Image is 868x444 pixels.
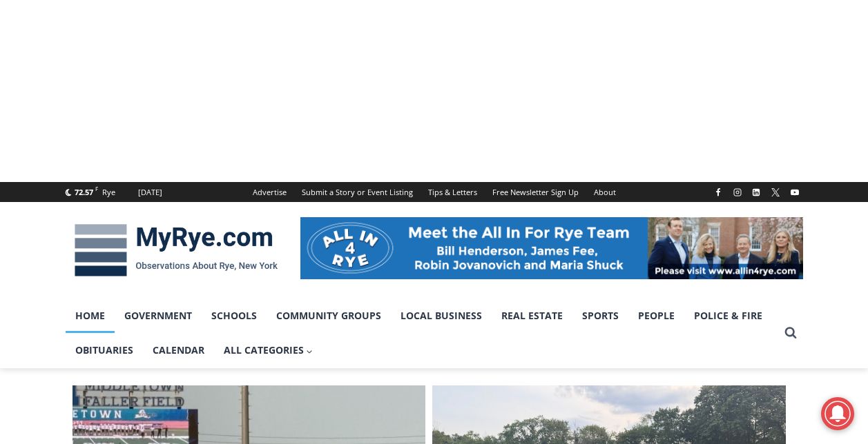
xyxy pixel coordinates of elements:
[267,299,391,333] a: Community Groups
[75,187,93,197] span: 72.57
[391,299,492,333] a: Local Business
[748,184,764,201] a: Linkedin
[294,182,421,202] a: Submit a Story or Event Listing
[202,299,267,333] a: Schools
[586,182,624,202] a: About
[729,184,746,201] a: Instagram
[115,299,202,333] a: Government
[66,299,115,333] a: Home
[214,333,323,367] a: All Categories
[66,333,143,367] a: Obituaries
[485,182,586,202] a: Free Newsletter Sign Up
[224,343,314,358] span: All Categories
[143,333,214,367] a: Calendar
[95,185,98,192] span: F
[300,217,803,279] img: All in for Rye
[245,182,294,202] a: Advertise
[572,299,628,333] a: Sports
[628,299,684,333] a: People
[767,184,784,201] a: X
[245,182,624,202] nav: Secondary Navigation
[492,299,572,333] a: Real Estate
[778,321,803,345] button: View Search Form
[421,182,485,202] a: Tips & Letters
[138,186,162,199] div: [DATE]
[684,299,772,333] a: Police & Fire
[102,186,115,199] div: Rye
[787,184,803,201] a: YouTube
[66,299,778,368] nav: Primary Navigation
[66,214,287,286] img: MyRye.com
[710,184,726,201] a: Facebook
